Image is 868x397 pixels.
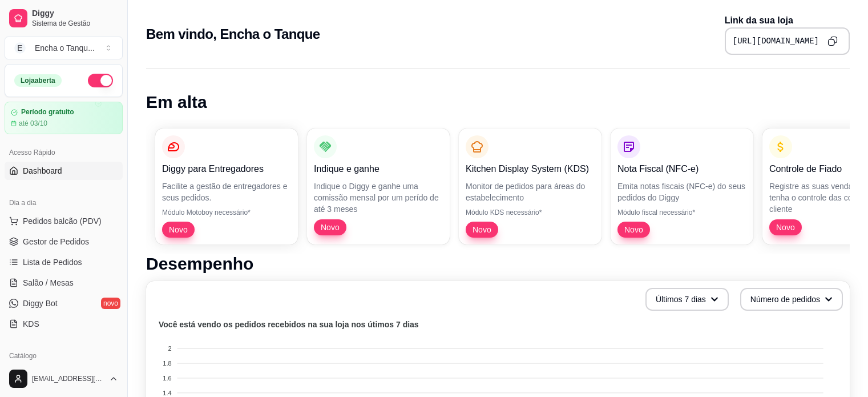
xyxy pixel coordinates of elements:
[23,318,39,330] span: KDS
[32,9,118,19] span: Diggy
[163,390,171,396] tspan: 1.4
[88,74,113,87] button: Alterar Status
[617,162,746,176] p: Nota Fiscal (NFC-e)
[772,222,800,233] span: Novo
[21,108,74,117] article: Período gratuito
[162,181,291,203] p: Facilite a gestão de entregadores e seus pedidos.
[32,374,104,383] span: [EMAIL_ADDRESS][DOMAIN_NAME]
[5,102,123,134] a: Período gratuitoaté 03/10
[5,143,123,162] div: Acesso Rápido
[617,181,746,203] p: Emita notas fiscais (NFC-e) do seus pedidos do Diggy
[23,277,74,288] span: Salão / Mesas
[146,92,850,113] h1: Em alta
[23,298,58,309] span: Diggy Bot
[620,224,648,235] span: Novo
[5,315,123,333] a: KDS
[5,274,123,292] a: Salão / Mesas
[5,232,123,251] a: Gestor de Pedidos
[164,224,192,235] span: Novo
[14,42,26,54] span: E
[740,288,843,311] button: Número de pedidos
[5,253,123,271] a: Lista de Pedidos
[466,208,595,217] p: Módulo KDS necessário*
[162,162,291,176] p: Diggy para Entregadores
[159,320,419,329] text: Você está vendo os pedidos recebidos na sua loja nos útimos 7 dias
[5,37,123,59] button: Select a team
[823,32,842,50] button: Copy to clipboard
[5,212,123,230] button: Pedidos balcão (PDV)
[316,222,344,233] span: Novo
[23,256,82,268] span: Lista de Pedidos
[5,365,123,392] button: [EMAIL_ADDRESS][DOMAIN_NAME]
[5,194,123,212] div: Dia a dia
[459,129,601,244] button: Kitchen Display System (KDS)Monitor de pedidos para áreas do estabelecimentoMódulo KDS necessário...
[23,215,102,227] span: Pedidos balcão (PDV)
[617,208,746,217] p: Módulo fiscal necessário*
[5,347,123,365] div: Catálogo
[146,25,320,43] h2: Bem vindo, Encha o Tanque
[35,42,95,54] div: Encha o Tanqu ...
[725,14,850,27] p: Link da sua loja
[23,165,62,177] span: Dashboard
[155,129,298,244] button: Diggy para EntregadoresFacilite a gestão de entregadores e seus pedidos.Módulo Motoboy necessário...
[307,129,450,244] button: Indique e ganheIndique o Diggy e ganhe uma comissão mensal por um perído de até 3 mesesNovo
[314,162,443,176] p: Indique e ganhe
[611,129,753,244] button: Nota Fiscal (NFC-e)Emita notas fiscais (NFC-e) do seus pedidos do DiggyMódulo fiscal necessário*Novo
[168,345,171,352] tspan: 2
[645,288,729,311] button: Últimos 7 dias
[466,162,595,176] p: Kitchen Display System (KDS)
[163,375,171,382] tspan: 1.6
[32,19,118,28] span: Sistema de Gestão
[5,294,123,312] a: Diggy Botnovo
[14,74,62,87] div: Loja aberta
[468,224,496,235] span: Novo
[163,360,171,367] tspan: 1.8
[146,254,850,274] h1: Desempenho
[162,208,291,217] p: Módulo Motoboy necessário*
[5,5,123,32] a: DiggySistema de Gestão
[466,181,595,203] p: Monitor de pedidos para áreas do estabelecimento
[733,35,819,47] pre: [URL][DOMAIN_NAME]
[314,181,443,215] p: Indique o Diggy e ganhe uma comissão mensal por um perído de até 3 meses
[5,162,123,180] a: Dashboard
[23,236,89,247] span: Gestor de Pedidos
[19,119,47,128] article: até 03/10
